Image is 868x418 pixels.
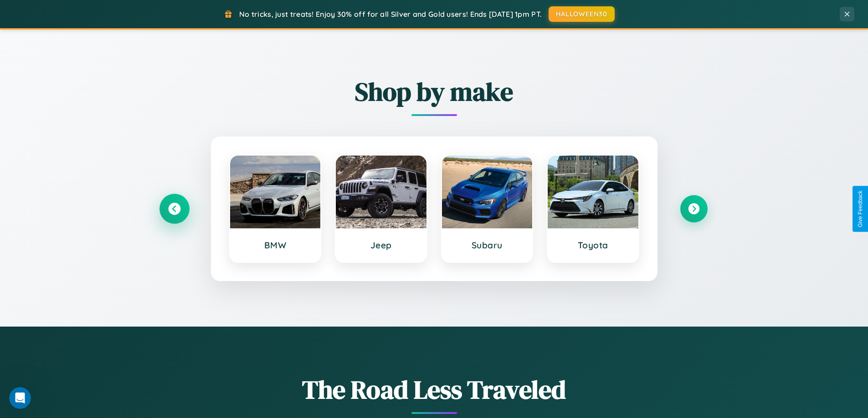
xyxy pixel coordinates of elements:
[239,240,312,251] h3: BMW
[451,240,524,251] h3: Subaru
[557,240,629,251] h3: Toyota
[161,74,708,109] h2: Shop by make
[239,10,542,19] span: No tricks, just treats! Enjoy 30% off for all Silver and Gold users! Ends [DATE] 1pm PT.
[857,191,863,227] div: Give Feedback
[9,387,31,409] iframe: Intercom live chat
[161,372,708,407] h1: The Road Less Traveled
[345,240,417,251] h3: Jeep
[549,6,615,22] button: HALLOWEEN30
